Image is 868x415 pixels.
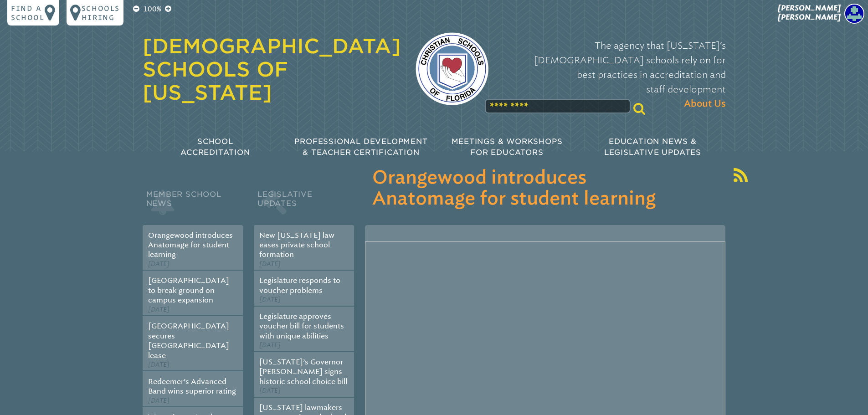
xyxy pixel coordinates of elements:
span: [DATE] [259,296,281,303]
span: [DATE] [259,341,281,349]
span: [DATE] [259,387,281,395]
h2: Member School News [143,188,243,225]
p: The agency that [US_STATE]’s [DEMOGRAPHIC_DATA] schools rely on for best practices in accreditati... [503,38,726,111]
a: Redeemer’s Advanced Band wins superior rating [148,377,236,395]
img: csf-logo-web-colors.png [416,32,488,105]
img: 7d40eb5f2f5dcfe4cb2def6598a0c835 [844,4,864,24]
a: New [US_STATE] law eases private school formation [259,231,334,259]
a: Orangewood introduces Anatomage for student learning [148,231,233,259]
span: [DATE] [148,361,169,369]
a: [US_STATE]’s Governor [PERSON_NAME] signs historic school choice bill [259,358,347,386]
a: Legislature responds to voucher problems [259,276,340,294]
p: Schools Hiring [82,4,120,22]
span: [DATE] [259,260,281,268]
span: Professional Development & Teacher Certification [294,137,427,157]
a: [GEOGRAPHIC_DATA] to break ground on campus expansion [148,276,229,304]
span: About Us [684,97,726,111]
span: Meetings & Workshops for Educators [452,137,563,157]
span: Education News & Legislative Updates [604,137,701,157]
span: [PERSON_NAME] [PERSON_NAME] [778,4,841,21]
h3: Orangewood introduces Anatomage for student learning [372,168,718,210]
span: [DATE] [148,306,169,313]
p: 100% [141,4,163,15]
a: [GEOGRAPHIC_DATA] secures [GEOGRAPHIC_DATA] lease [148,322,229,359]
a: [DEMOGRAPHIC_DATA] Schools of [US_STATE] [143,34,401,104]
a: Legislature approves voucher bill for students with unique abilities [259,312,344,340]
h2: Legislative Updates [254,188,354,225]
span: [DATE] [148,397,169,405]
span: School Accreditation [180,137,250,157]
span: [DATE] [148,260,169,268]
p: Find a school [11,4,45,22]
